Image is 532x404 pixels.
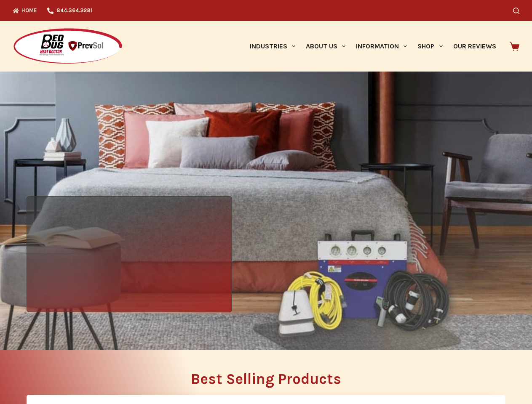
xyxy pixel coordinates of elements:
[13,28,123,65] img: Prevsol/Bed Bug Heat Doctor
[244,21,300,72] a: Industries
[513,8,519,14] button: Search
[448,21,501,72] a: Our Reviews
[244,21,501,72] nav: Primary
[300,21,350,72] a: About Us
[412,21,448,72] a: Shop
[351,21,412,72] a: Information
[27,372,505,386] h2: Best Selling Products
